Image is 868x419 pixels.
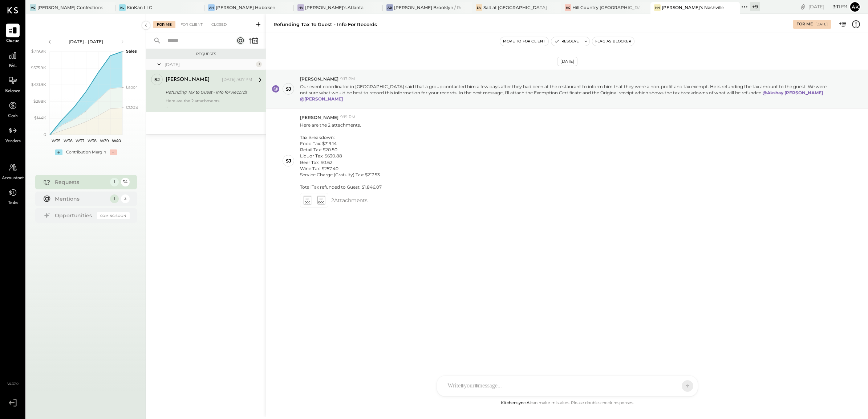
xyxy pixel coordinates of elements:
[166,98,252,108] div: Here are the 2 attachments.
[37,4,105,11] div: [PERSON_NAME] Confections - [GEOGRAPHIC_DATA]
[110,178,119,186] div: 1
[750,2,760,11] div: + 9
[386,4,393,11] div: AB
[808,3,847,10] div: [DATE]
[0,186,25,207] a: Tasks
[31,65,46,70] text: $575.9K
[44,132,46,137] text: 0
[273,21,377,28] div: Refunding Tax to Guest - Info for Records
[286,86,291,93] div: SJ
[305,4,364,11] div: [PERSON_NAME]'s Atlanta
[300,153,382,159] div: Liquor Tax: $630.88
[0,49,25,70] a: P&L
[119,4,126,11] div: KL
[121,178,130,186] div: 34
[394,4,461,11] div: [PERSON_NAME] Brooklyn / Rebel Cafe
[177,21,206,28] div: For Client
[165,61,254,67] div: [DATE]
[208,4,215,11] div: AH
[110,149,117,155] div: -
[297,4,304,11] div: HA
[126,105,138,110] text: COGS
[815,22,828,27] div: [DATE]
[300,96,343,102] strong: @[PERSON_NAME]
[799,3,807,11] div: copy link
[30,4,36,11] div: VC
[6,38,20,45] span: Queue
[592,37,634,46] button: Flag as Blocker
[51,138,60,143] text: W35
[796,21,813,27] div: For Me
[8,113,17,120] span: Cash
[100,138,109,143] text: W39
[300,76,338,82] span: [PERSON_NAME]
[33,99,46,104] text: $288K
[300,184,382,190] div: Total Tax refunded to Guest: $1,846.07
[9,63,17,70] span: P&L
[286,157,291,164] div: SJ
[331,193,368,208] span: 2 Attachment s
[166,89,250,96] div: Refunding Tax to Guest - Info for Records
[55,149,62,155] div: +
[500,37,548,46] button: Move to for client
[0,24,25,45] a: Queue
[8,200,18,207] span: Tasks
[166,76,210,83] div: [PERSON_NAME]
[34,115,46,120] text: $144K
[31,49,46,54] text: $719.9K
[153,21,175,28] div: For Me
[110,194,119,203] div: 1
[55,178,106,186] div: Requests
[565,4,571,11] div: HC
[300,122,382,190] p: Here are the 2 attachments.
[2,175,24,182] span: Accountant
[483,4,547,11] div: Salt at [GEOGRAPHIC_DATA]
[0,99,25,120] a: Cash
[763,90,823,95] strong: @Akshay [PERSON_NAME]
[126,85,137,90] text: Labor
[300,159,382,165] div: Beer Tax: $0.62
[340,76,355,82] span: 9:17 PM
[5,138,21,145] span: Vendors
[0,161,25,182] a: Accountant
[300,165,382,172] div: Wine Tax: $257.40
[76,138,84,143] text: W37
[5,88,20,95] span: Balance
[150,52,262,57] div: Requests
[340,114,356,120] span: 9:19 PM
[0,124,25,145] a: Vendors
[662,4,724,11] div: [PERSON_NAME]'s Nashville
[476,4,482,11] div: Sa
[0,74,25,95] a: Balance
[55,195,106,202] div: Mentions
[300,114,338,120] span: [PERSON_NAME]
[654,4,661,11] div: HN
[88,138,97,143] text: W38
[300,83,834,102] p: Our event coordinator in [GEOGRAPHIC_DATA] said that a group contacted him a few days after they ...
[216,4,275,11] div: [PERSON_NAME] Hoboken
[300,172,382,178] div: Service Charge (Gratuity) Tax: $217.53
[300,140,382,147] div: Food Tax: $719.14
[557,57,577,66] div: [DATE]
[31,82,46,87] text: $431.9K
[55,212,93,219] div: Opportunities
[111,138,121,143] text: W40
[121,194,130,203] div: 3
[551,37,582,46] button: Resolve
[126,49,137,54] text: Sales
[208,21,230,28] div: Closed
[300,134,382,140] div: Tax Breakdown:
[572,4,640,11] div: Hill Country [GEOGRAPHIC_DATA]
[97,212,130,219] div: Coming Soon
[55,38,117,45] div: [DATE] - [DATE]
[849,1,861,13] button: Ak
[256,61,262,67] div: 1
[127,4,152,11] div: KinKan LLC
[66,149,106,155] div: Contribution Margin
[63,138,72,143] text: W36
[222,77,252,83] div: [DATE], 9:17 PM
[300,147,382,153] div: Retail Tax: $20.50
[154,76,160,83] div: SJ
